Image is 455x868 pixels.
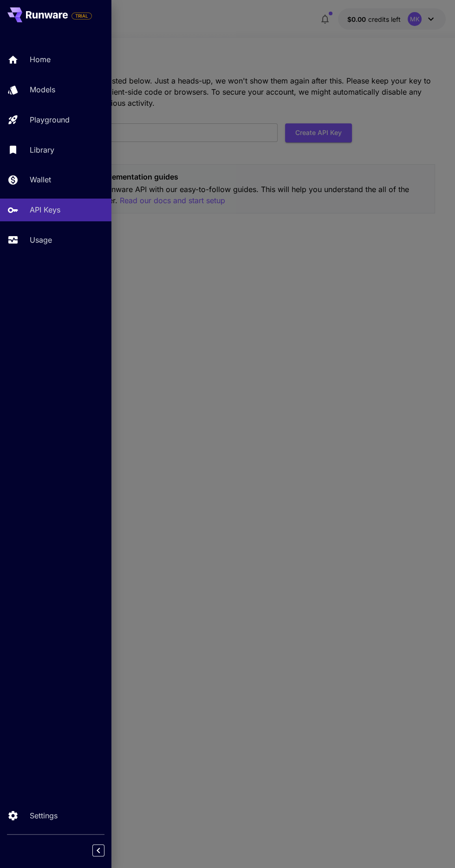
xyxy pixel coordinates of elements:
[30,84,55,95] p: Models
[92,844,104,856] button: Collapse sidebar
[99,842,111,859] div: Collapse sidebar
[30,54,51,65] p: Home
[30,204,60,215] p: API Keys
[30,144,54,155] p: Library
[30,810,58,821] p: Settings
[71,10,92,21] span: Add your payment card to enable full platform functionality.
[30,234,52,245] p: Usage
[30,114,70,125] p: Playground
[30,174,51,185] p: Wallet
[72,13,91,19] span: TRIAL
